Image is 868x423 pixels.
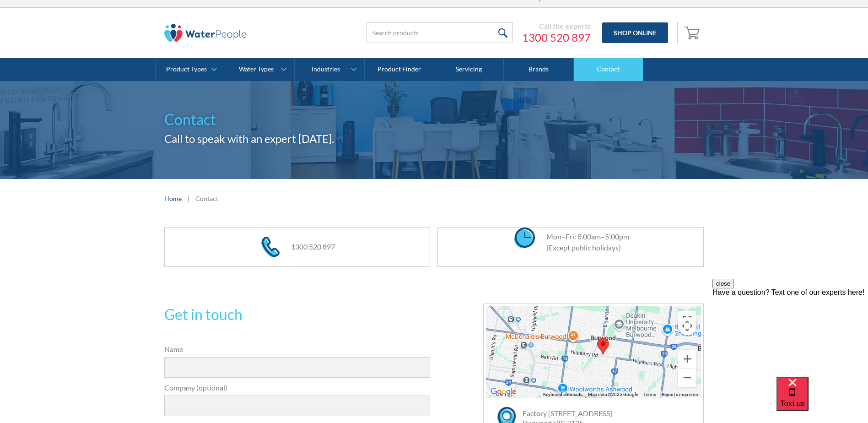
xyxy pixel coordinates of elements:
img: The Water People [164,24,247,42]
div: Water Types [239,65,274,73]
img: shopping cart [685,25,702,40]
div: Call the experts [522,22,591,31]
a: 1300 520 897 [522,31,591,44]
button: Toggle fullscreen view [678,311,696,329]
a: Product Finder [365,58,434,81]
a: Home [164,194,182,203]
iframe: podium webchat widget prompt [712,279,868,389]
label: Name [164,344,431,355]
div: Mon–Fri: 8.00am–5:00pm (Except public holidays) [537,231,629,253]
button: Map camera controls [678,317,696,335]
h2: Call to speak with an expert [DATE]. [164,130,704,147]
a: Servicing [434,58,504,81]
button: Keyboard shortcuts [543,391,582,398]
a: Report a map error [662,392,698,397]
input: Search products [367,22,513,43]
img: phone icon [261,237,280,257]
div: Contact [195,194,218,203]
a: Brands [504,58,573,81]
div: | [186,193,191,204]
a: Shop Online [602,22,668,43]
div: Industries [312,65,340,73]
img: Google [488,386,518,398]
a: 1300 520 897 [291,242,335,251]
div: Product Types [166,65,207,73]
label: Company (optional) [164,382,431,393]
a: Open empty cart [682,22,704,44]
h2: Get in touch [164,304,431,325]
a: Terms (opens in new tab) [643,392,656,397]
a: Industries [295,58,364,81]
a: Product Types [156,58,225,81]
span: Map data ©2025 Google [588,392,638,397]
button: Zoom in [678,350,696,368]
div: Map pin [597,338,609,355]
iframe: podium webchat widget bubble [776,377,868,423]
a: Contact [574,58,643,81]
h1: Contact [164,108,704,130]
img: clock icon [514,228,535,248]
button: Zoom out [678,369,696,387]
a: Open this area in Google Maps (opens a new window) [488,386,518,398]
a: Water Types [225,58,294,81]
